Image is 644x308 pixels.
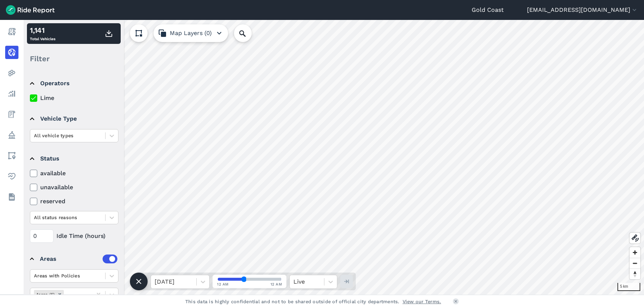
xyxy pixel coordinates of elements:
[5,25,18,38] a: Report
[630,258,640,269] button: Zoom out
[217,281,229,287] span: 12 AM
[27,47,121,70] div: Filter
[527,6,638,14] button: [EMAIL_ADDRESS][DOMAIN_NAME]
[30,229,118,243] div: Idle Time (hours)
[5,66,18,80] a: Heatmaps
[30,73,117,94] summary: Operators
[30,148,117,169] summary: Status
[5,46,18,59] a: Realtime
[30,108,117,129] summary: Vehicle Type
[30,169,118,178] label: available
[5,87,18,100] a: Analyze
[5,190,18,204] a: Datasets
[403,298,441,305] a: View our Terms.
[630,247,640,258] button: Zoom in
[30,249,117,269] summary: Areas
[30,25,55,36] div: 1,141
[154,24,228,42] button: Map Layers (0)
[24,20,644,295] canvas: Map
[5,170,18,183] a: Health
[234,24,264,42] input: Search Location or Vehicles
[30,197,118,206] label: reserved
[472,6,504,14] a: Gold Coast
[30,183,118,192] label: unavailable
[630,269,640,279] button: Reset bearing to north
[271,281,282,287] span: 12 AM
[30,25,55,42] div: Total Vehicles
[30,94,118,103] label: Lime
[40,255,117,263] div: Areas
[34,290,56,299] div: Areas (5)
[5,128,18,142] a: Policy
[617,283,640,291] div: 5 km
[5,108,18,121] a: Fees
[56,290,64,299] div: Remove Areas (5)
[5,149,18,162] a: Areas
[6,5,55,15] img: Ride Report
